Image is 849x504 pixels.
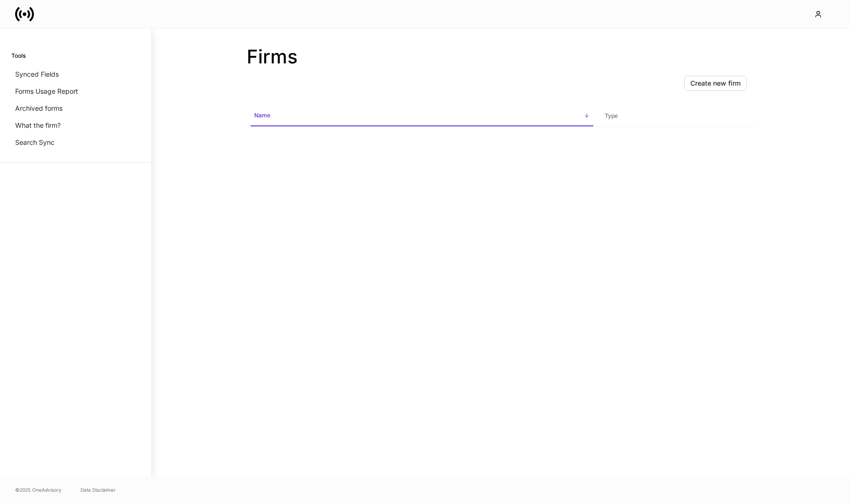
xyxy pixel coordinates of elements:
[11,117,140,134] a: What the firm?
[690,80,741,87] div: Create new firm
[250,106,593,126] span: Name
[15,87,78,96] p: Forms Usage Report
[601,106,751,126] span: Type
[11,100,140,117] a: Archived forms
[80,486,116,494] a: Data Disclaimer
[11,83,140,100] a: Forms Usage Report
[11,66,140,83] a: Synced Fields
[605,111,618,120] h6: Type
[15,104,63,113] p: Archived forms
[15,138,54,147] p: Search Sync
[684,76,747,91] button: Create new firm
[15,121,61,130] p: What the firm?
[11,134,140,151] a: Search Sync
[247,45,754,68] h2: Firms
[15,70,59,79] p: Synced Fields
[11,51,26,60] h6: Tools
[254,111,270,120] h6: Name
[15,486,62,494] span: © 2025 OneAdvisory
